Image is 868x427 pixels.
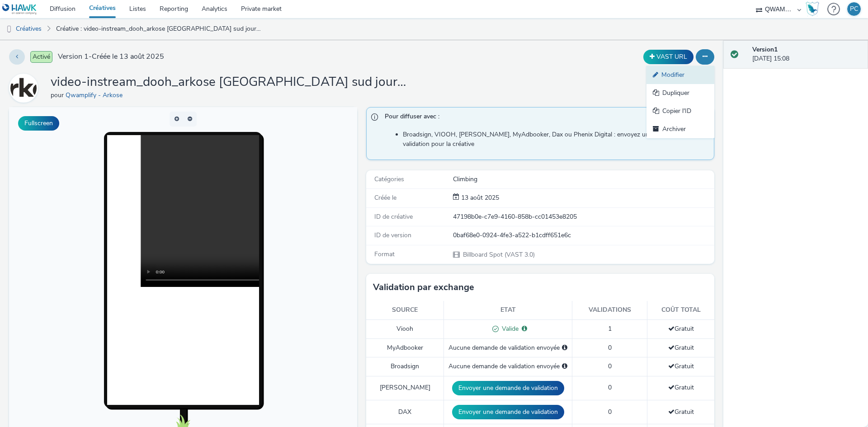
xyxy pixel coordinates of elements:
[806,2,823,16] a: Hawk Academy
[52,18,269,40] a: Créative : video-instream_dooh_arkose [GEOGRAPHIC_DATA] sud journees decouvertes 202509_10_na_es
[572,301,647,319] th: Validations
[374,212,413,221] span: ID de créative
[643,50,693,64] button: VAST URL
[752,45,778,54] strong: Version 1
[453,212,713,221] div: 47198b0e-c7e9-4160-858b-cc01453e8205
[499,324,519,333] span: Valide
[403,130,709,149] li: Broadsign, VIOOH, [PERSON_NAME], MyAdbooker, Dax ou Phenix Digital : envoyez une demande de valid...
[647,301,714,319] th: Coût total
[2,4,37,15] img: undefined Logo
[453,231,713,240] div: 0baf68e0-0924-4fe3-a522-b1cdff651e6c
[30,51,52,63] span: Activé
[385,112,705,124] span: Pour diffuser avec :
[448,362,567,371] div: Aucune demande de validation envoyée
[9,84,42,92] a: Qwamplify - Arkose
[668,324,694,333] span: Gratuit
[374,250,395,258] span: Format
[646,120,714,138] a: Archiver
[58,52,164,62] span: Version 1 - Créée le 13 août 2025
[10,75,37,101] img: Qwamplify - Arkose
[641,50,696,64] div: Dupliquer la créative en un VAST URL
[646,66,714,84] a: Modifier
[366,319,444,338] td: Viooh
[448,343,567,352] div: Aucune demande de validation envoyée
[444,301,572,319] th: Etat
[562,362,567,371] div: Sélectionnez un deal ci-dessous et cliquez sur Envoyer pour envoyer une demande de validation à B...
[668,408,694,416] span: Gratuit
[51,74,412,91] h1: video-instream_dooh_arkose [GEOGRAPHIC_DATA] sud journees decouvertes 202509_10_na_es
[374,231,411,239] span: ID de version
[366,301,444,319] th: Source
[453,175,713,184] div: Climbing
[850,2,858,16] div: PC
[66,91,126,99] a: Qwamplify - Arkose
[668,343,694,352] span: Gratuit
[752,45,861,64] div: [DATE] 15:08
[366,400,444,424] td: DAX
[5,25,14,34] img: dooh
[608,408,612,416] span: 0
[608,362,612,371] span: 0
[646,102,714,120] a: Copier l'ID
[608,383,612,392] span: 0
[374,193,396,202] span: Créée le
[459,193,499,202] div: Création 13 août 2025, 15:08
[562,343,567,352] div: Sélectionnez un deal ci-dessous et cliquez sur Envoyer pour envoyer une demande de validation à M...
[608,343,612,352] span: 0
[462,250,535,259] span: Billboard Spot (VAST 3.0)
[374,175,404,183] span: Catégories
[452,405,564,419] button: Envoyer une demande de validation
[366,357,444,376] td: Broadsign
[366,376,444,400] td: [PERSON_NAME]
[373,281,474,294] h3: Validation par exchange
[608,324,612,333] span: 1
[668,383,694,392] span: Gratuit
[806,2,819,16] img: Hawk Academy
[366,338,444,357] td: MyAdbooker
[459,193,499,202] span: 13 août 2025
[452,381,564,395] button: Envoyer une demande de validation
[51,91,66,99] span: pour
[668,362,694,371] span: Gratuit
[646,84,714,102] a: Dupliquer
[18,116,59,131] button: Fullscreen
